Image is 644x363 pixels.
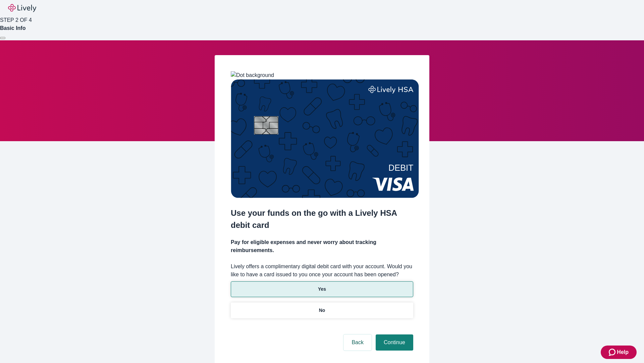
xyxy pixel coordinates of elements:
[231,302,413,318] button: No
[231,238,413,254] h4: Pay for eligible expenses and never worry about tracking reimbursements.
[319,307,325,314] p: No
[318,286,326,293] p: Yes
[231,207,413,231] h2: Use your funds on the go with a Lively HSA debit card
[601,346,637,359] button: Zendesk support iconHelp
[8,4,36,12] img: Lively
[231,71,274,79] img: Dot background
[609,348,617,356] svg: Zendesk support icon
[376,334,413,351] button: Continue
[231,79,419,198] img: Debit card
[231,263,413,279] label: Lively offers a complimentary digital debit card with your account. Would you like to have a card...
[343,334,372,351] button: Back
[231,281,413,297] button: Yes
[617,348,629,356] span: Help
